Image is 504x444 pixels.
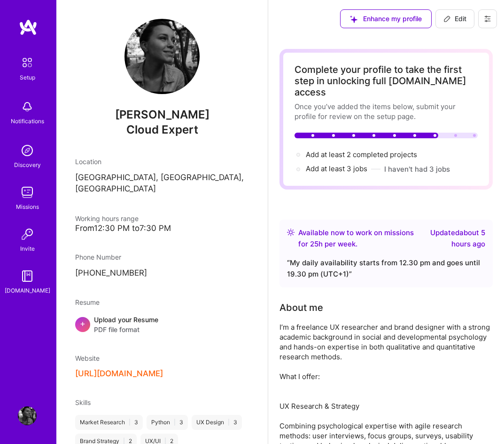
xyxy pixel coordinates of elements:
div: Location [75,157,249,166]
span: | [174,419,176,426]
span: PDF file format [94,325,158,334]
div: Invite [20,244,35,254]
img: guide book [18,267,37,285]
img: Invite [18,225,37,244]
div: Complete your profile to take the first step in unlocking full [DOMAIN_NAME] access [295,64,478,98]
i: icon SuggestedTeams [350,16,357,23]
span: Phone Number [75,253,121,261]
span: [PERSON_NAME] [75,108,249,122]
div: About me [279,301,323,315]
span: Add at least 3 jobs [306,164,367,173]
div: Available now to work on missions for h per week . [298,227,418,250]
span: 25 [310,239,318,248]
button: I haven't had 3 jobs [384,164,450,174]
div: “ My daily availability starts from 12.30 pm and goes until 19.30 pm (UTC+1) ” [287,257,485,280]
button: [URL][DOMAIN_NAME] [75,369,163,379]
span: Edit [443,14,466,24]
span: | [129,419,131,426]
div: Notifications [11,116,44,126]
div: Once you’ve added the items below, submit your profile for review on the setup page. [295,102,478,121]
img: discovery [18,141,37,160]
span: Website [75,354,100,362]
div: Market Research 3 [75,415,143,430]
p: [PHONE_NUMBER] [75,268,249,279]
span: + [80,318,85,328]
span: | [228,419,230,426]
img: teamwork [18,183,37,202]
div: Setup [20,72,35,82]
span: Resume [75,298,100,306]
div: Discovery [14,160,41,170]
img: User Avatar [18,406,37,425]
div: Missions [16,202,39,212]
img: bell [18,97,37,116]
div: Updated about 5 hours ago [422,227,485,250]
button: Enhance my profile [340,9,432,28]
span: Add at least 2 completed projects [306,150,417,159]
div: [DOMAIN_NAME] [5,285,50,295]
button: Edit [435,9,474,28]
img: setup [17,53,37,72]
div: UX Design 3 [192,415,242,430]
a: User Avatar [16,406,39,425]
div: From 12:30 PM to 7:30 PM [75,223,249,233]
img: logo [19,19,38,36]
div: Upload your Resume [94,315,158,334]
span: Skills [75,398,91,406]
p: [GEOGRAPHIC_DATA], [GEOGRAPHIC_DATA], [GEOGRAPHIC_DATA] [75,172,249,195]
span: Cloud Expert [126,123,198,136]
div: Python 3 [147,415,188,430]
img: Availability [287,229,295,236]
div: +Upload your ResumePDF file format [75,315,249,334]
span: Working hours range [75,214,139,222]
span: Enhance my profile [350,14,422,24]
img: User Avatar [124,19,200,94]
